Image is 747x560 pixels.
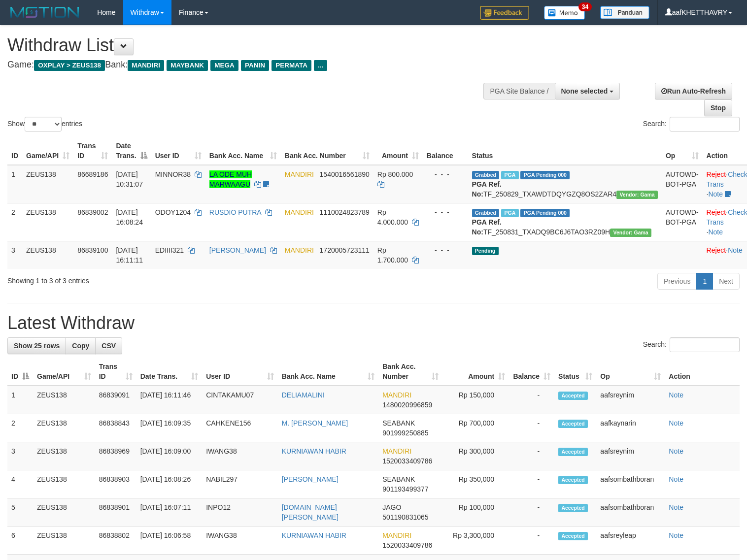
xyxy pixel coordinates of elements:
span: CSV [102,342,116,350]
span: Copy 901193499377 to clipboard [382,485,428,493]
label: Search: [643,117,740,132]
span: Rp 4.000.000 [377,208,408,226]
span: Marked by aafkaynarin [501,171,518,179]
a: [PERSON_NAME] [209,246,266,254]
th: Op: activate to sort column ascending [662,137,703,165]
span: MANDIRI [128,60,164,71]
th: ID [7,137,22,165]
td: IWANG38 [202,442,277,470]
a: Reject [707,246,726,254]
span: Vendor URL: https://trx31.1velocity.biz [610,229,651,237]
td: ZEUS138 [22,241,73,269]
td: 2 [7,414,33,442]
a: Note [669,475,683,483]
span: MANDIRI [285,246,314,254]
span: ... [314,60,327,71]
td: 86839091 [95,386,136,414]
th: Game/API: activate to sort column ascending [33,358,95,386]
a: Previous [657,273,697,290]
b: PGA Ref. No: [472,218,502,236]
span: Accepted [558,420,588,428]
span: JAGO [382,503,401,511]
td: 86838802 [95,527,136,555]
a: [DOMAIN_NAME][PERSON_NAME] [282,503,339,521]
td: [DATE] 16:06:58 [136,527,202,555]
h1: Latest Withdraw [7,313,740,333]
th: Bank Acc. Number: activate to sort column ascending [281,137,373,165]
span: None selected [561,87,608,95]
div: - - - [427,207,464,217]
span: PANIN [241,60,269,71]
span: 86839100 [77,246,108,254]
span: Vendor URL: https://trx31.1velocity.biz [616,191,658,199]
span: [DATE] 10:31:07 [116,170,143,188]
div: PGA Site Balance / [483,83,554,99]
th: Bank Acc. Name: activate to sort column ascending [205,137,281,165]
td: ZEUS138 [22,165,73,203]
a: Note [708,228,723,236]
span: Copy 1110024823789 to clipboard [320,208,370,216]
span: Copy 501190831065 to clipboard [382,513,428,521]
span: Copy 1720005723111 to clipboard [320,246,370,254]
b: PGA Ref. No: [472,180,502,198]
a: Next [713,273,740,290]
td: CAHKENE156 [202,414,277,442]
td: 3 [7,442,33,470]
td: Rp 350,000 [442,470,509,498]
span: Grabbed [472,209,500,217]
span: Copy 901999250885 to clipboard [382,429,428,437]
td: [DATE] 16:08:26 [136,470,202,498]
span: MANDIRI [285,170,314,178]
td: [DATE] 16:09:00 [136,442,202,470]
a: Note [728,246,743,254]
a: RUSDIO PUTRA [209,208,261,216]
div: - - - [427,245,464,255]
th: Trans ID: activate to sort column ascending [95,358,136,386]
th: User ID: activate to sort column ascending [151,137,205,165]
td: - [509,470,554,498]
select: Showentries [25,117,62,132]
td: aafsreyleap [596,527,665,555]
img: panduan.png [600,6,649,19]
td: [DATE] 16:11:46 [136,386,202,414]
a: Reject [707,170,726,178]
span: 86689186 [77,170,108,178]
th: Op: activate to sort column ascending [596,358,665,386]
td: Rp 100,000 [442,498,509,527]
a: Note [669,531,683,539]
a: Run Auto-Refresh [655,83,732,99]
th: Bank Acc. Name: activate to sort column ascending [278,358,378,386]
td: 6 [7,527,33,555]
a: Note [669,447,683,455]
a: [PERSON_NAME] [282,475,339,483]
td: IWANG38 [202,527,277,555]
td: - [509,414,554,442]
span: PERMATA [272,60,311,71]
span: PGA Pending [520,171,570,179]
a: DELIAMALINI [282,391,325,399]
span: MANDIRI [382,447,411,455]
td: 3 [7,241,22,269]
td: [DATE] 16:07:11 [136,498,202,527]
td: TF_250829_TXAWDTDQYGZQ8OS2ZAR4 [468,165,662,203]
a: Note [669,391,683,399]
span: EDIIII321 [155,246,184,254]
img: MOTION_logo.png [7,5,82,20]
label: Show entries [7,117,82,132]
td: ZEUS138 [33,442,95,470]
span: Grabbed [472,171,500,179]
a: 1 [696,273,713,290]
td: Rp 3,300,000 [442,527,509,555]
a: CSV [95,337,122,354]
a: KURNIAWAN HABIR [282,447,346,455]
td: aafkaynarin [596,414,665,442]
a: Copy [66,337,96,354]
label: Search: [643,337,740,352]
th: Bank Acc. Number: activate to sort column ascending [378,358,442,386]
th: Date Trans.: activate to sort column descending [112,137,151,165]
span: SEABANK [382,475,415,483]
a: Stop [704,99,732,116]
span: Accepted [558,532,588,540]
span: MANDIRI [285,208,314,216]
span: ODOY1204 [155,208,191,216]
